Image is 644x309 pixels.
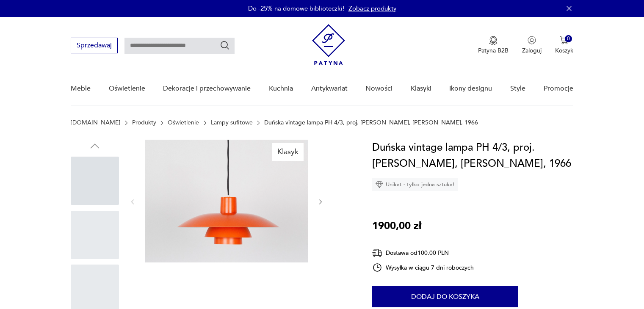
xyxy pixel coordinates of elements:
[522,47,542,55] p: Zaloguj
[372,248,474,258] div: Dostawa od 100,00 PLN
[372,248,382,258] img: Ikona dostawy
[71,72,91,105] a: Meble
[544,72,573,105] a: Promocje
[528,36,536,44] img: Ikonka użytkownika
[145,140,308,262] img: Zdjęcie produktu Duńska vintage lampa PH 4/3, proj. Poul Henningsen, Louis Poulsen, 1966
[211,119,253,126] a: Lampy sufitowe
[348,4,396,13] a: Zobacz produkty
[132,119,156,126] a: Produkty
[372,286,518,307] button: Dodaj do koszyka
[372,178,458,191] div: Unikat - tylko jedna sztuka!
[372,140,573,172] h1: Duńska vintage lampa PH 4/3, proj. [PERSON_NAME], [PERSON_NAME], 1966
[312,24,345,65] img: Patyna - sklep z meblami i dekoracjami vintage
[109,72,145,105] a: Oświetlenie
[71,43,118,49] a: Sprzedawaj
[168,119,199,126] a: Oświetlenie
[264,119,478,126] p: Duńska vintage lampa PH 4/3, proj. [PERSON_NAME], [PERSON_NAME], 1966
[272,143,304,161] div: Klasyk
[478,36,509,55] a: Ikona medaluPatyna B2B
[365,72,392,105] a: Nowości
[522,36,542,55] button: Zaloguj
[269,72,293,105] a: Kuchnia
[372,262,474,273] div: Wysyłka w ciągu 7 dni roboczych
[510,72,525,105] a: Style
[489,36,498,45] img: Ikona medalu
[560,36,568,44] img: Ikona koszyka
[478,47,509,55] p: Patyna B2B
[71,38,118,53] button: Sprzedawaj
[163,72,251,105] a: Dekoracje i przechowywanie
[220,40,230,50] button: Szukaj
[478,36,509,55] button: Patyna B2B
[555,36,573,55] button: 0Koszyk
[372,218,421,234] p: 1900,00 zł
[376,181,383,188] img: Ikona diamentu
[565,35,572,42] div: 0
[411,72,431,105] a: Klasyki
[555,47,573,55] p: Koszyk
[248,4,344,13] p: Do -25% na domowe biblioteczki!
[71,119,120,126] a: [DOMAIN_NAME]
[449,72,492,105] a: Ikony designu
[311,72,348,105] a: Antykwariat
